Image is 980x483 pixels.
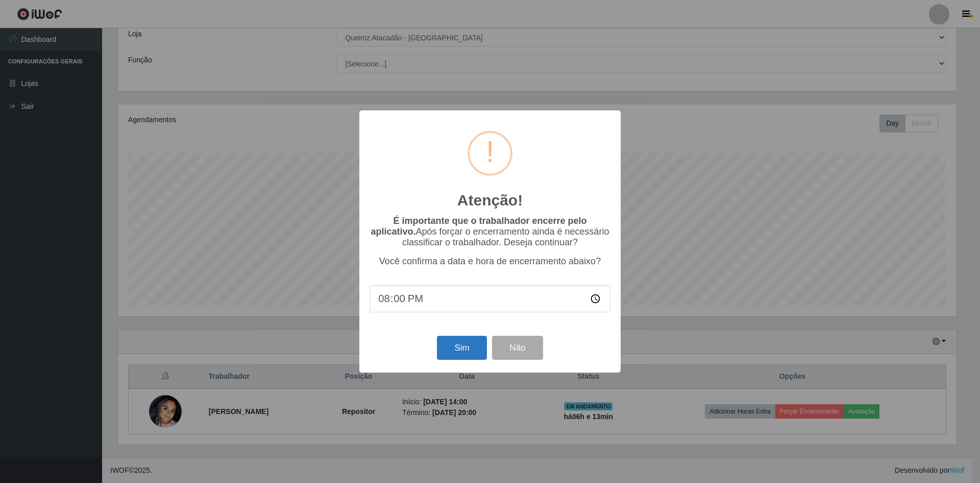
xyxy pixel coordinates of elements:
p: Você confirma a data e hora de encerramento abaixo? [370,256,610,267]
h2: Atenção! [457,191,523,210]
button: Não [492,336,543,360]
p: Após forçar o encerramento ainda é necessário classificar o trabalhador. Deseja continuar? [370,216,610,248]
b: É importante que o trabalhador encerre pelo aplicativo. [371,216,586,237]
button: Sim [437,336,486,360]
